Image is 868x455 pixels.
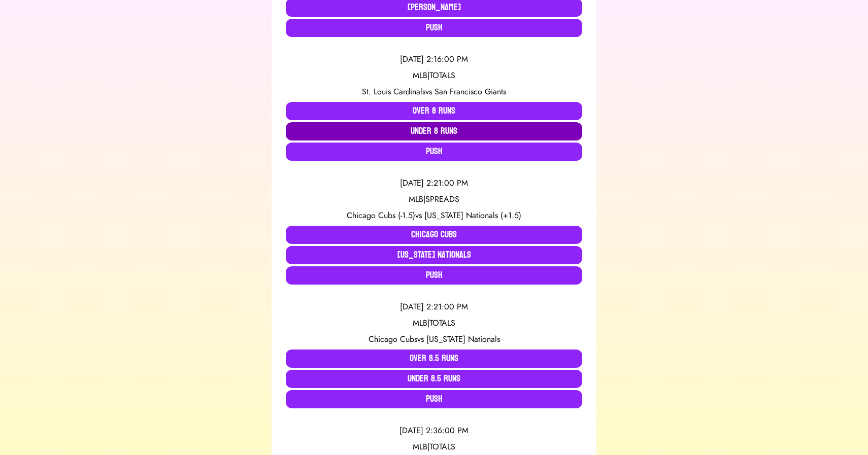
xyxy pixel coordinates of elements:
[286,177,582,189] div: [DATE] 2:21:00 PM
[286,333,582,345] div: vs
[286,69,582,82] div: MLB | TOTALS
[286,301,582,313] div: [DATE] 2:21:00 PM
[286,193,582,205] div: MLB | SPREADS
[347,209,415,221] span: Chicago Cubs (-1.5)
[286,102,582,120] button: Over 8 Runs
[424,209,521,221] span: [US_STATE] Nationals (+1.5)
[286,122,582,141] button: Under 8 Runs
[426,333,500,345] span: [US_STATE] Nationals
[286,390,582,408] button: Push
[286,441,582,453] div: MLB | TOTALS
[286,317,582,329] div: MLB | TOTALS
[286,370,582,388] button: Under 8.5 Runs
[286,19,582,37] button: Push
[286,209,582,222] div: vs
[286,143,582,161] button: Push
[362,86,425,97] span: St. Louis Cardinals
[286,246,582,264] button: [US_STATE] Nationals
[286,349,582,368] button: Over 8.5 Runs
[369,333,417,345] span: Chicago Cubs
[286,86,582,98] div: vs
[286,53,582,65] div: [DATE] 2:16:00 PM
[286,266,582,285] button: Push
[286,226,582,244] button: Chicago Cubs
[286,425,582,437] div: [DATE] 2:36:00 PM
[435,86,506,97] span: San Francisco Giants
